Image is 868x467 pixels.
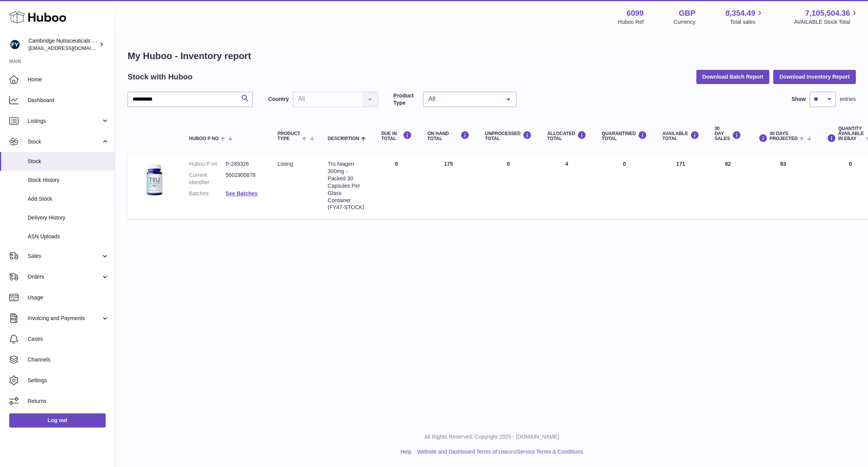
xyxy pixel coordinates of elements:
[328,136,359,141] span: Description
[477,153,539,219] td: 0
[28,335,109,343] span: Cases
[662,131,699,141] div: AVAILABLE Total
[28,177,109,184] span: Stock History
[415,448,583,455] li: and
[539,153,594,219] td: 4
[28,214,109,221] span: Delivery History
[28,398,109,405] span: Returns
[328,160,366,211] div: Tru Niagen 300mg - Packed 30 Capsules Per Glass Container (FY47-STOCK)
[400,449,412,455] a: Help
[725,8,755,18] span: 8,354.49
[189,190,226,197] dt: Batches
[28,195,109,203] span: Add Stock
[9,413,106,427] a: Log out
[189,160,226,168] dt: Huboo P no
[226,172,262,186] dd: 5602900878
[427,95,501,103] span: All
[838,126,864,142] span: Quantity Available in eBay
[420,153,477,219] td: 175
[28,233,109,240] span: ASN Uploads
[189,136,219,141] span: Huboo P no
[714,126,741,142] div: 30 DAY SALES
[381,131,412,141] div: DUE IN TOTAL
[626,8,644,18] strong: 6099
[655,153,707,219] td: 171
[517,449,583,455] a: Service Terms & Conditions
[794,18,859,26] span: AVAILABLE Stock Total
[28,356,109,363] span: Channels
[28,138,101,145] span: Stock
[226,160,262,168] dd: P-289326
[427,131,470,141] div: ON HAND Total
[547,131,586,141] div: ALLOCATED Total
[730,18,764,26] span: Total sales
[792,96,806,103] label: Show
[618,18,644,26] div: Huboo Ref
[393,92,419,107] label: Product Type
[696,70,770,84] button: Download Batch Report
[679,8,695,18] strong: GBP
[840,96,856,103] span: entries
[725,8,764,26] a: 8,354.49 Total sales
[189,172,226,186] dt: Current identifier
[135,160,174,199] img: product image
[28,315,101,322] span: Invoicing and Payments
[28,294,109,301] span: Usage
[602,131,647,141] div: QUARANTINED Total
[773,70,856,84] button: Download Inventory Report
[277,131,300,141] span: Product Type
[226,190,257,196] a: See Batches
[485,131,532,141] div: UNPROCESSED Total
[128,50,856,62] h1: My Huboo - Inventory report
[28,97,109,104] span: Dashboard
[28,76,109,83] span: Home
[28,377,109,384] span: Settings
[794,8,859,26] a: 7,105,504.36 AVAILABLE Stock Total
[28,158,109,165] span: Stock
[277,161,293,167] span: listing
[268,96,289,103] label: Country
[28,45,113,51] span: [EMAIL_ADDRESS][DOMAIN_NAME]
[417,449,508,455] a: Website and Dashboard Terms of Use
[373,153,420,219] td: 0
[749,153,817,219] td: 83
[28,252,101,260] span: Sales
[769,131,797,141] span: 30 DAYS PROJECTED
[28,273,101,281] span: Orders
[805,8,850,18] span: 7,105,504.36
[9,39,21,50] img: huboo@camnutra.com
[707,153,749,219] td: 92
[674,18,695,26] div: Currency
[121,433,862,441] p: All Rights Reserved. Copyright 2025 - [DOMAIN_NAME]
[28,37,98,52] div: Cambridge Nutraceuticals Ltd
[623,161,626,167] span: 0
[28,117,101,125] span: Listings
[128,72,193,82] h2: Stock with Huboo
